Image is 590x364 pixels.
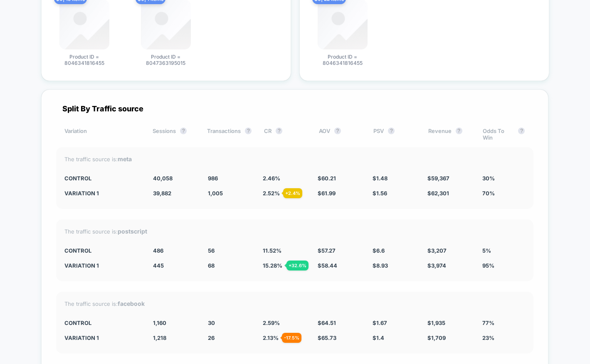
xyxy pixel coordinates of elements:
[318,334,336,341] span: $ 65.73
[64,262,141,269] div: Variation 1
[373,262,388,269] span: $ 8.93
[64,155,525,162] div: The traffic source is:
[64,300,525,307] div: The traffic source is:
[427,190,449,197] span: $ 62,301
[373,128,415,141] div: PSV
[318,247,336,254] span: $ 57.27
[153,190,171,197] span: 39,882
[388,128,395,134] button: ?
[373,334,384,341] span: $ 1.4
[153,128,195,141] div: Sessions
[286,261,309,271] div: + 32.6 %
[208,334,215,341] span: 26
[118,155,132,162] strong: meta
[427,262,446,269] span: $ 3,974
[64,247,141,254] div: CONTROL
[482,334,525,341] div: 23%
[283,188,302,198] div: + 2.4 %
[118,300,145,307] strong: facebook
[53,54,116,66] span: Product ID = 8046341816455
[64,175,141,182] div: CONTROL
[318,262,337,269] span: $ 58.44
[153,262,164,269] span: 445
[373,320,387,326] span: $ 1.67
[135,54,197,66] span: Product ID = 8047363195015
[64,190,141,197] div: Variation 1
[64,334,141,341] div: Variation 1
[153,320,166,326] span: 1,160
[64,128,141,141] div: Variation
[373,247,385,254] span: $ 6.6
[263,190,280,197] span: 2.52 %
[318,175,336,182] span: $ 60.21
[263,334,279,341] span: 2.13 %
[263,175,280,182] span: 2.46 %
[482,190,525,197] div: 70%
[64,228,525,235] div: The traffic source is:
[318,320,336,326] span: $ 64.51
[264,128,306,141] div: CR
[153,175,173,182] span: 40,058
[180,128,187,134] button: ?
[482,247,525,254] div: 5%
[456,128,462,134] button: ?
[263,262,282,269] span: 15.28 %
[64,320,141,326] div: CONTROL
[483,128,525,141] div: Odds To Win
[56,104,533,113] div: Split By Traffic source
[427,175,449,182] span: $ 59,367
[427,247,447,254] span: $ 3,207
[208,320,215,326] span: 30
[373,175,388,182] span: $ 1.48
[263,247,281,254] span: 11.52 %
[208,262,215,269] span: 68
[311,54,374,66] span: Product ID = 8046341816455
[153,247,163,254] span: 486
[208,175,218,182] span: 986
[208,247,215,254] span: 56
[373,190,387,197] span: $ 1.56
[482,320,525,326] div: 77%
[427,334,446,341] span: $ 1,709
[318,190,336,197] span: $ 61.99
[334,128,341,134] button: ?
[208,190,223,197] span: 1,005
[118,228,147,235] strong: postscript
[153,334,166,341] span: 1,218
[518,128,525,134] button: ?
[282,333,301,343] div: - 17.5 %
[276,128,282,134] button: ?
[482,262,525,269] div: 95%
[482,175,525,182] div: 30%
[319,128,361,141] div: AOV
[427,320,445,326] span: $ 1,935
[263,320,280,326] span: 2.59 %
[428,128,470,141] div: Revenue
[245,128,252,134] button: ?
[207,128,252,141] div: Transactions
